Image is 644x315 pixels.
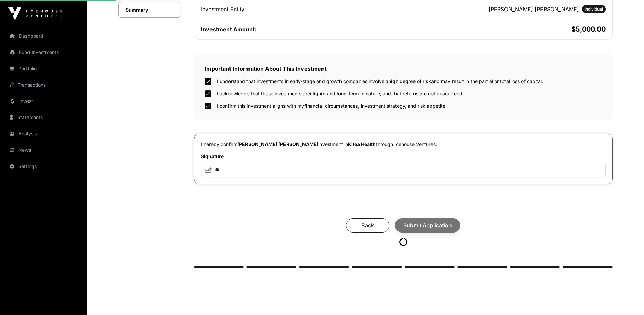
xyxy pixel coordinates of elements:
label: I acknowledge that these investments are , and that returns are not guaranteed. [217,90,464,97]
span: high degree of risk [388,78,431,84]
div: Investment Entity: [201,5,402,13]
a: News [5,143,81,157]
button: Back [346,218,389,233]
a: Settings [5,159,81,174]
h2: Important Information About This Investment [205,64,602,73]
span: Individual [585,6,603,12]
a: Statements [5,110,81,125]
img: Icehouse Ventures Logo [8,7,62,20]
iframe: Chat Widget [610,282,644,315]
h2: [PERSON_NAME] [PERSON_NAME] [489,5,579,13]
span: Kitea Health [348,141,376,147]
label: Signature [201,153,606,160]
a: Invest [5,94,81,109]
h2: $5,000.00 [405,24,606,34]
label: I understand that investments in early-stage and growth companies involve a and may result in the... [217,78,543,85]
a: Fund Investments [5,45,81,60]
span: Investment Amount: [201,26,256,33]
span: [PERSON_NAME] [PERSON_NAME] [237,141,318,147]
a: Transactions [5,77,81,92]
a: Portfolio [5,61,81,76]
p: I hereby confirm investment in through Icehouse Ventures. [201,141,606,148]
a: Analysis [5,126,81,141]
span: financial circumstances [304,103,358,109]
span: Back [354,221,381,229]
a: Summary [118,2,180,18]
label: I confirm this investment aligns with my , investment strategy, and risk appetite. [217,103,447,109]
a: Dashboard [5,29,81,43]
span: illiquid and long-term in nature [310,91,380,96]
